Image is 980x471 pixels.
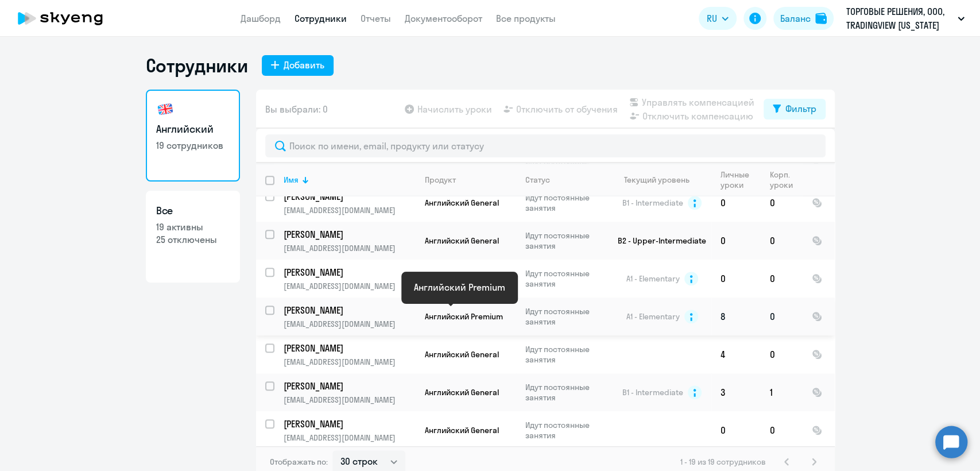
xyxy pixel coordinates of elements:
[146,54,248,77] h1: Сотрудники
[284,228,415,241] a: [PERSON_NAME]
[761,222,803,260] td: 0
[284,175,415,185] div: Имя
[265,134,826,157] input: Поиск по имени, email, продукту или статусу
[284,266,413,279] p: [PERSON_NAME]
[284,380,413,392] p: [PERSON_NAME]
[780,11,811,25] div: Баланс
[525,420,604,441] p: Идут постоянные занятия
[156,233,230,246] p: 25 отключены
[770,169,802,190] div: Корп. уроки
[525,230,604,251] p: Идут постоянные занятия
[761,373,803,411] td: 1
[284,418,413,430] p: [PERSON_NAME]
[711,222,761,260] td: 0
[622,387,683,397] span: B1 - Intermediate
[815,13,827,24] img: balance
[156,203,230,218] h3: Все
[525,344,604,365] p: Идут постоянные занятия
[846,5,953,32] p: ТОРГОВЫЕ РЕШЕНИЯ, ООО, TRADINGVIEW [US_STATE] LLC ([GEOGRAPHIC_DATA])
[721,169,760,190] div: Личные уроки
[525,175,550,185] div: Статус
[284,190,413,203] p: [PERSON_NAME]
[525,268,604,289] p: Идут постоянные занятия
[295,13,347,24] a: Сотрудники
[284,357,415,367] p: [EMAIL_ADDRESS][DOMAIN_NAME]
[414,280,505,294] div: Английский Premium
[773,7,834,30] button: Балансbalance
[761,260,803,298] td: 0
[146,90,240,182] a: Английский19 сотрудников
[284,395,415,405] p: [EMAIL_ADDRESS][DOMAIN_NAME]
[156,221,230,233] p: 19 активны
[156,139,230,152] p: 19 сотрудников
[525,382,604,403] p: Идут постоянные занятия
[605,222,711,260] td: B2 - Upper-Intermediate
[425,235,499,246] span: Английский General
[614,175,711,185] div: Текущий уровень
[156,122,230,137] h3: Английский
[425,198,499,208] span: Английский General
[711,373,761,411] td: 3
[680,457,766,467] span: 1 - 19 из 19 сотрудников
[626,311,680,322] span: A1 - Elementary
[425,387,499,397] span: Английский General
[241,13,281,24] a: Дашборд
[840,5,970,32] button: ТОРГОВЫЕ РЕШЕНИЯ, ООО, TRADINGVIEW [US_STATE] LLC ([GEOGRAPHIC_DATA])
[425,311,503,322] span: Английский Premium
[284,205,415,215] p: [EMAIL_ADDRESS][DOMAIN_NAME]
[711,260,761,298] td: 0
[425,349,499,360] span: Английский General
[761,335,803,373] td: 0
[711,184,761,222] td: 0
[284,58,324,72] div: Добавить
[284,342,415,354] a: [PERSON_NAME]
[284,281,415,291] p: [EMAIL_ADDRESS][DOMAIN_NAME]
[284,304,413,316] p: [PERSON_NAME]
[496,13,556,24] a: Все продукты
[711,411,761,449] td: 0
[284,266,415,279] a: [PERSON_NAME]
[785,102,816,115] div: Фильтр
[284,243,415,253] p: [EMAIL_ADDRESS][DOMAIN_NAME]
[626,273,680,284] span: A1 - Elementary
[284,380,415,392] a: [PERSON_NAME]
[707,11,717,25] span: RU
[361,13,391,24] a: Отчеты
[270,457,328,467] span: Отображать по:
[425,425,499,435] span: Английский General
[284,190,415,203] a: [PERSON_NAME]
[284,418,415,430] a: [PERSON_NAME]
[525,192,604,213] p: Идут постоянные занятия
[262,55,334,76] button: Добавить
[624,175,690,185] div: Текущий уровень
[761,298,803,335] td: 0
[761,411,803,449] td: 0
[699,7,737,30] button: RU
[711,298,761,335] td: 8
[425,175,456,185] div: Продукт
[284,433,415,443] p: [EMAIL_ADDRESS][DOMAIN_NAME]
[525,306,604,327] p: Идут постоянные занятия
[284,228,413,241] p: [PERSON_NAME]
[284,342,413,354] p: [PERSON_NAME]
[711,335,761,373] td: 4
[284,319,415,329] p: [EMAIL_ADDRESS][DOMAIN_NAME]
[284,304,415,316] a: [PERSON_NAME]
[146,191,240,283] a: Все19 активны25 отключены
[156,100,175,118] img: english
[284,175,299,185] div: Имя
[622,198,683,208] span: B1 - Intermediate
[764,99,826,119] button: Фильтр
[265,102,328,116] span: Вы выбрали: 0
[405,13,482,24] a: Документооборот
[761,184,803,222] td: 0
